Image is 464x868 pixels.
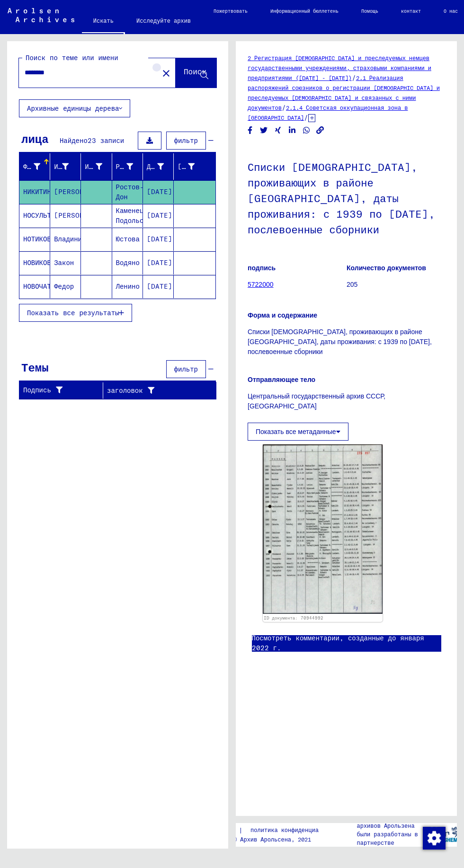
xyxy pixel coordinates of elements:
[116,162,148,171] font: Рождение
[19,99,130,117] button: Архивные единицы дерева
[147,235,172,243] font: [DATE]
[248,104,408,121] a: 2.1.4 Советская оккупационная зона в [GEOGRAPHIC_DATA]
[60,136,88,145] font: Найдено
[245,124,255,136] button: Поделиться на Facebook
[357,831,418,855] font: были разработаны в партнерстве [PERSON_NAME]
[116,183,144,201] font: Ростов-Дон
[8,8,74,22] img: Arolsen_neg.svg
[54,162,66,171] font: Имя
[184,67,206,76] font: Поиск
[347,264,426,272] font: Количество документов
[23,282,59,291] font: НОВОЧАТКО
[248,311,317,319] font: Форма и содержание
[250,826,342,833] font: политика конфиденциальности
[273,124,283,136] button: Поделиться на Xing
[248,160,435,236] font: Списки [DEMOGRAPHIC_DATA], проживающих в районе [GEOGRAPHIC_DATA], даты проживания: с 1939 по [DA...
[54,159,80,174] div: Имя
[315,124,325,136] button: Копировать ссылку
[85,162,149,171] font: Имя при рождении
[174,365,198,373] font: фильтр
[116,282,140,291] font: Ленино
[23,383,105,398] div: Подпись
[82,9,125,34] a: Искать
[347,281,357,288] font: 205
[252,634,424,652] font: Посмотреть комментарии, созданные до января 2022 г.
[178,162,285,171] font: [PERSON_NAME] заключенного
[23,386,51,394] font: Подпись
[107,386,143,395] font: заголовок
[243,825,354,835] a: политика конфиденциальности
[116,235,140,243] font: Юстова
[161,68,172,79] mat-icon: close
[19,153,50,180] mat-header-cell: Фамилия
[23,187,51,196] font: НИКИТИН
[444,8,458,14] font: О нас
[147,258,172,267] font: [DATE]
[147,187,172,196] font: [DATE]
[256,428,336,435] font: Показать все метаданные
[352,73,356,82] font: /
[116,258,140,267] font: Водяно
[287,124,297,136] button: Поделиться в LinkedIn
[248,661,445,788] iframe: Обсуждение
[176,58,216,88] button: Поиск
[248,376,315,383] font: Отправляющее тело
[248,392,385,410] font: Центральный государственный архив СССР, [GEOGRAPHIC_DATA]
[174,153,215,180] mat-header-cell: Номер заключенного
[248,328,432,355] font: Списки [DEMOGRAPHIC_DATA], проживающих в районе [GEOGRAPHIC_DATA], даты проживания: с 1939 по [DA...
[23,159,52,174] div: Фамилия
[107,383,207,398] div: заголовок
[81,153,112,180] mat-header-cell: Имя при рождении
[302,124,312,136] button: Поделиться в WhatsApp
[264,615,324,620] a: ID документа: 70944992
[282,103,286,112] font: /
[174,136,198,145] font: фильтр
[85,159,114,174] div: Имя при рождении
[214,8,248,14] font: Пожертвовать
[239,826,243,834] font: |
[304,113,308,122] font: /
[116,206,156,225] font: Каменец-Подольский
[200,836,311,843] font: Copyright © Архив Арольсена, 2021
[54,187,109,196] font: [PERSON_NAME]
[136,17,191,24] font: Исследуйте архив
[116,159,145,174] div: Рождение
[423,827,446,850] img: Изменить согласие
[54,211,109,220] font: [PERSON_NAME]
[125,9,202,32] a: Исследуйте архив
[263,444,383,614] img: 001.jpg
[23,211,63,220] font: НОСУЛЬТЩАК
[21,132,49,146] font: лица
[248,264,276,272] font: подпись
[54,258,74,267] font: Закон
[27,309,119,317] font: Показать все результаты
[166,132,206,150] button: фильтр
[361,8,378,14] font: Помощь
[23,162,51,171] font: Фамилия
[88,136,124,145] font: 23 записи
[23,258,51,267] font: НОВИКОВ
[147,211,172,220] font: [DATE]
[147,162,199,171] font: Дата рождения
[166,360,206,378] button: фильтр
[259,124,269,136] button: Поделиться в Твиттере
[27,104,119,113] font: Архивные единицы дерева
[248,281,274,288] a: 5722000
[26,53,118,62] font: Поиск по теме или имени
[23,235,51,243] font: НОТИКОВ
[248,54,431,81] a: 2 Регистрация [DEMOGRAPHIC_DATA] и преследуемых немцев государственными учреждениями, страховыми ...
[147,282,172,291] font: [DATE]
[422,826,445,849] div: Изменить согласие
[19,304,132,322] button: Показать все результаты
[147,159,176,174] div: Дата рождения
[157,63,176,82] button: Прозрачный
[93,17,114,24] font: Искать
[178,159,206,174] div: [PERSON_NAME] заключенного
[252,633,441,653] a: Посмотреть комментарии, созданные до января 2022 г.
[401,8,421,14] font: контакт
[112,153,143,180] mat-header-cell: Рождение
